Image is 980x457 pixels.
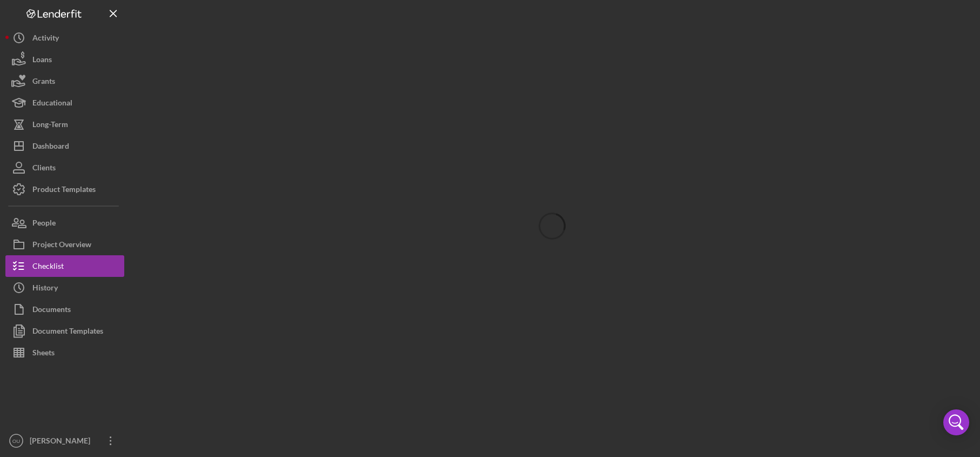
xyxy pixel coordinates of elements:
[5,234,124,255] button: Project Overview
[5,114,124,135] button: Long-Term
[5,178,124,200] button: Product Templates
[32,157,56,181] div: Clients
[32,114,68,138] div: Long-Term
[943,409,969,435] div: Open Intercom Messenger
[32,234,91,258] div: Project Overview
[32,342,55,366] div: Sheets
[32,70,55,95] div: Grants
[5,342,124,363] button: Sheets
[5,49,124,70] button: Loans
[32,320,103,345] div: Document Templates
[5,299,124,320] button: Documents
[32,299,71,323] div: Documents
[32,277,58,301] div: History
[5,255,124,277] button: Checklist
[5,27,124,49] button: Activity
[5,92,124,114] button: Educational
[5,212,124,234] button: People
[5,70,124,92] button: Grants
[5,320,124,342] button: Document Templates
[32,49,52,73] div: Loans
[5,157,124,178] button: Clients
[5,430,124,452] button: OU[PERSON_NAME] Underwriting
[5,135,124,157] button: Dashboard
[32,178,96,203] div: Product Templates
[12,438,20,444] text: OU
[32,92,72,116] div: Educational
[32,255,64,280] div: Checklist
[32,27,59,51] div: Activity
[32,135,69,160] div: Dashboard
[32,212,56,236] div: People
[5,277,124,299] button: History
